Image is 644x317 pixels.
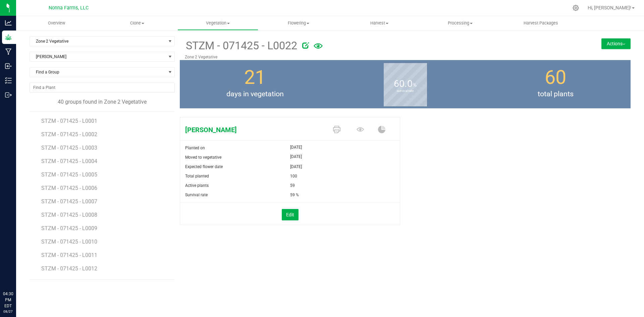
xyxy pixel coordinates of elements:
[49,5,89,11] span: Nonna Farms, LLC
[30,83,174,92] input: NO DATA FOUND
[185,164,223,169] span: Expected flower date
[41,131,97,138] span: STZM - 071425 - L0002
[30,98,175,106] div: 40 groups found in Zone 2 Vegetative
[41,145,97,151] span: STZM - 071425 - L0003
[41,198,97,205] span: STZM - 071425 - L0007
[30,52,166,61] span: [PERSON_NAME]
[166,37,174,46] span: select
[41,239,97,245] span: STZM - 071425 - L0010
[41,265,97,272] span: STZM - 071425 - L0012
[290,171,297,181] span: 100
[185,155,221,160] span: Moved to vegetative
[3,309,13,314] p: 08/27
[41,225,97,231] span: STZM - 071425 - L0009
[384,61,427,121] b: survival rate
[572,5,580,11] div: Manage settings
[185,174,209,178] span: Total planted
[30,67,166,77] span: Find a Group
[244,66,266,89] span: 21
[16,16,97,30] a: Overview
[515,20,567,26] span: Harvest Packages
[5,77,12,84] inline-svg: Inventory
[480,89,631,100] span: total plants
[3,291,13,309] p: 04:30 PM EDT
[41,279,97,285] span: STZM - 071425 - L0013
[5,48,12,55] inline-svg: Manufacturing
[259,20,339,26] span: Flowering
[185,60,325,108] group-info-box: Days in vegetation
[282,209,299,220] button: Edit
[178,20,258,26] span: Vegetation
[290,153,302,161] span: [DATE]
[185,54,550,60] p: Zone 2 Vegetative
[177,16,258,30] a: Vegetation
[588,5,631,10] span: Hi, [PERSON_NAME]!
[7,263,27,283] iframe: Resource center
[5,19,12,26] inline-svg: Analytics
[290,190,299,200] span: 59 %
[545,66,566,89] span: 60
[5,92,12,98] inline-svg: Outbound
[185,193,208,197] span: Survival rate
[601,38,631,49] button: Actions
[335,60,475,108] group-info-box: Survival rate
[258,16,339,30] a: Flowering
[41,252,97,258] span: STZM - 071425 - L0011
[5,34,12,41] inline-svg: Grow
[97,16,178,30] a: Clone
[500,16,581,30] a: Harvest Packages
[290,143,302,151] span: [DATE]
[420,16,500,30] a: Processing
[180,125,326,135] span: Stoney Zamboni
[185,146,205,150] span: Planted on
[339,20,420,26] span: Harvest
[30,37,166,46] span: Zone 2 Vegetative
[41,212,97,218] span: STZM - 071425 - L0008
[41,158,97,164] span: STZM - 071425 - L0004
[185,38,297,54] span: STZM - 071425 - L0022
[41,185,97,191] span: STZM - 071425 - L0006
[39,20,74,26] span: Overview
[290,181,295,190] span: 59
[185,183,209,188] span: Active plants
[420,20,500,26] span: Processing
[41,171,97,178] span: STZM - 071425 - L0005
[5,63,12,69] inline-svg: Inbound
[180,89,330,100] span: days in vegetation
[41,118,97,124] span: STZM - 071425 - L0001
[339,16,420,30] a: Harvest
[290,162,302,171] span: [DATE]
[485,60,626,108] group-info-box: Total number of plants
[97,20,177,26] span: Clone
